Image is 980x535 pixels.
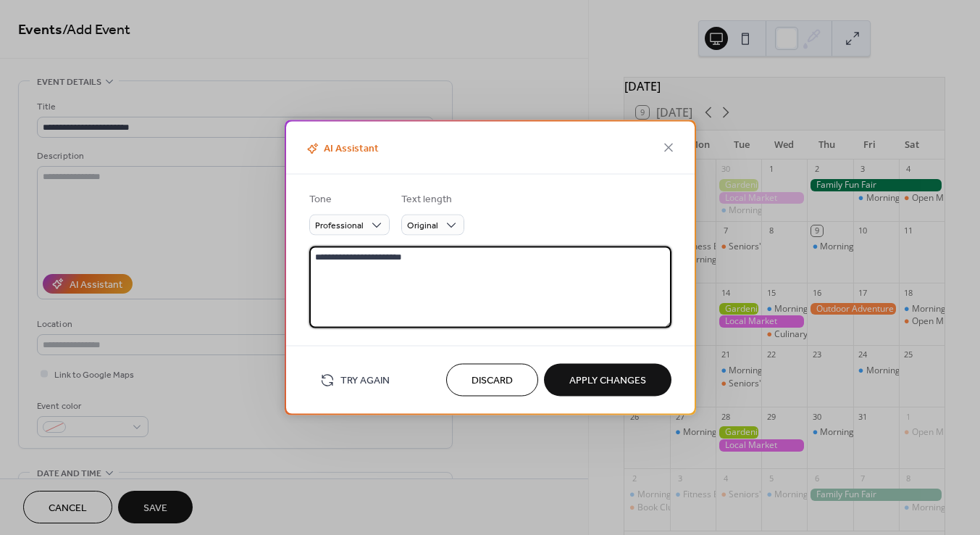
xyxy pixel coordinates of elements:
[309,192,387,207] div: Tone
[309,368,401,392] button: Try Again
[303,141,379,157] span: AI Assistant
[401,192,461,207] div: Text length
[340,373,390,389] span: Try Again
[407,217,438,234] span: Original
[472,373,513,389] span: Discard
[569,373,646,389] span: Apply Changes
[315,217,364,234] span: Professional
[446,364,538,397] button: Discard
[544,364,671,397] button: Apply Changes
